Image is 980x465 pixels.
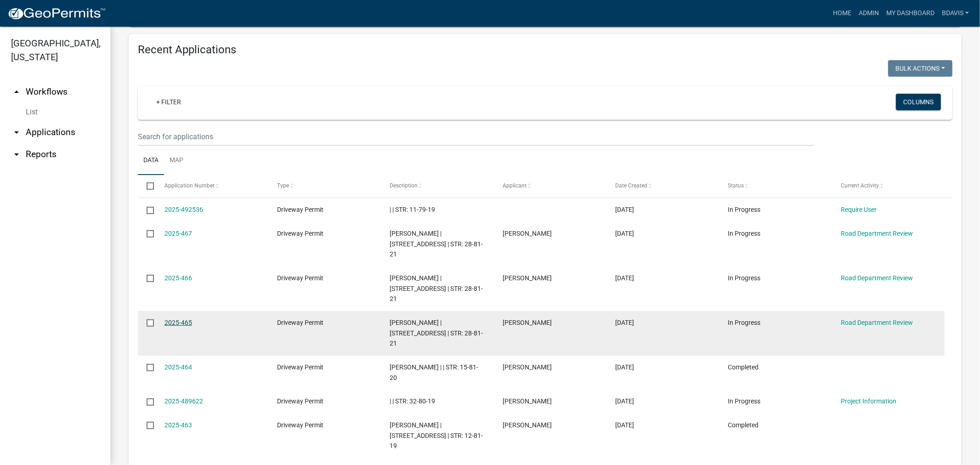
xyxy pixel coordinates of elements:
a: 2025-465 [164,319,192,326]
datatable-header-cell: Select [138,175,155,197]
span: 10/13/2025 [615,230,634,237]
span: Applicant [503,182,527,189]
span: In Progress [728,206,760,213]
span: 10/13/2025 [615,319,634,326]
a: Road Department Review [841,230,913,237]
span: Ronald Hotger | 10415 E 36 St N | STR: 12-81-19 [390,421,483,450]
span: Driveway Permit [277,230,323,237]
datatable-header-cell: Type [268,175,381,197]
span: 10/02/2025 [615,421,634,429]
a: Project Information [841,397,896,405]
datatable-header-cell: Current Activity [832,175,945,197]
span: Driveway Permit [277,421,323,429]
span: In Progress [728,397,760,405]
span: Brian Broderick [503,363,552,371]
a: 2025-464 [164,363,192,371]
i: arrow_drop_down [11,127,22,138]
span: Date Created [615,182,647,189]
a: Data [138,146,164,176]
span: Jeff Lucas [503,274,552,282]
span: Jeff Lucas [503,230,552,237]
a: + Filter [149,94,188,110]
span: 10/13/2025 [615,274,634,282]
a: Road Department Review [841,274,913,282]
span: Completed [728,421,759,429]
a: Home [829,5,855,22]
a: My Dashboard [883,5,938,22]
span: In Progress [728,230,760,237]
span: Driveway Permit [277,319,323,326]
span: In Progress [728,319,760,326]
a: 2025-489622 [164,397,203,405]
span: Application Number [164,182,215,189]
span: | | STR: 11-79-19 [390,206,435,213]
span: Jeff Lucas | 12799 ELK AVE | STR: 28-81-21 [390,274,483,303]
span: Type [277,182,289,189]
span: 10/08/2025 [615,363,634,371]
span: Description [390,182,418,189]
datatable-header-cell: Application Number [155,175,268,197]
span: In Progress [728,274,760,282]
a: 2025-467 [164,230,192,237]
span: Keith Fink [503,397,552,405]
a: 2025-466 [164,274,192,282]
span: Ronald Hotger [503,421,552,429]
button: Columns [896,94,941,110]
span: 10/14/2025 [615,206,634,213]
a: Road Department Review [841,319,913,326]
span: Brian Broderick | | STR: 15-81-20 [390,363,478,381]
i: arrow_drop_up [11,86,22,97]
datatable-header-cell: Status [719,175,832,197]
span: Status [728,182,744,189]
span: Driveway Permit [277,206,323,213]
span: Driveway Permit [277,397,323,405]
datatable-header-cell: Description [381,175,493,197]
span: 10/08/2025 [615,397,634,405]
span: Jeff Lucas | 12799 ELK AVE | STR: 28-81-21 [390,230,483,258]
button: Bulk Actions [888,60,952,77]
span: | | STR: 32-80-19 [390,397,435,405]
a: Require User [841,206,877,213]
a: 2025-492536 [164,206,203,213]
input: Search for applications [138,127,814,146]
span: Completed [728,363,759,371]
span: Jeff Lucas [503,319,552,326]
span: Driveway Permit [277,274,323,282]
datatable-header-cell: Date Created [606,175,719,197]
a: Admin [855,5,883,22]
datatable-header-cell: Applicant [494,175,606,197]
a: 2025-463 [164,421,192,429]
a: bdavis [938,5,973,22]
span: Current Activity [841,182,879,189]
span: Jeff Lucas | 12799 ELK AVE | STR: 28-81-21 [390,319,483,347]
span: Driveway Permit [277,363,323,371]
h4: Recent Applications [138,43,952,57]
a: Map [164,146,189,176]
i: arrow_drop_down [11,149,22,160]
